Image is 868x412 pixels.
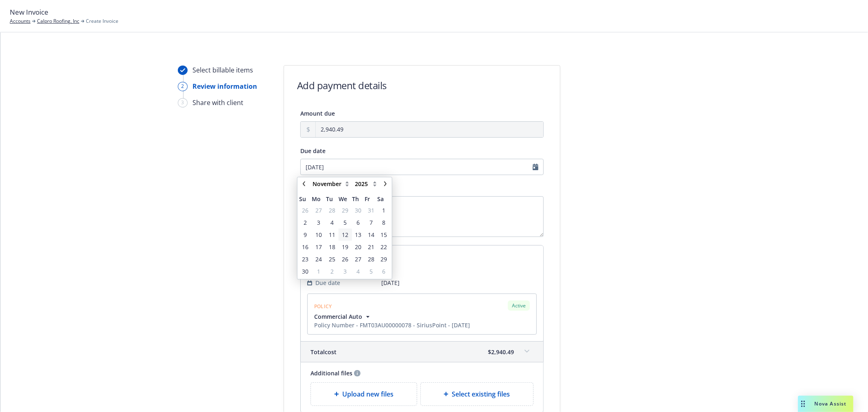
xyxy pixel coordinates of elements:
[326,204,339,216] td: 28
[452,389,510,399] span: Select existing files
[300,159,544,175] input: MM/DD/YYYY
[357,267,360,276] span: 4
[316,122,543,137] input: 0.00
[339,195,352,203] span: We
[352,216,365,228] td: 6
[314,312,470,321] button: Commercial Auto
[365,241,377,253] td: 21
[10,18,31,25] a: Accounts
[314,312,362,321] span: Commercial Auto
[355,206,362,215] span: 30
[326,195,339,203] span: Tu
[382,267,385,276] span: 6
[352,253,365,265] td: 27
[339,265,352,277] td: 3
[326,253,339,265] td: 25
[378,241,390,253] td: 22
[342,243,348,251] span: 19
[312,216,326,228] td: 3
[312,265,326,277] td: 1
[355,255,362,263] span: 27
[330,218,334,227] span: 4
[178,82,188,91] div: 2
[312,204,326,216] td: 27
[304,218,307,227] span: 2
[380,230,387,239] span: 15
[378,204,390,216] td: 1
[380,179,390,188] a: chevronRight
[339,228,352,241] td: 12
[299,241,312,253] td: 16
[815,400,847,407] span: Nova Assist
[342,230,348,239] span: 12
[343,218,347,227] span: 5
[380,255,387,263] span: 29
[302,243,309,251] span: 16
[329,230,335,239] span: 11
[304,230,307,239] span: 9
[178,98,188,107] div: 3
[326,216,339,228] td: 4
[798,396,808,412] div: Drag to move
[299,265,312,277] td: 30
[380,243,387,251] span: 22
[365,265,377,277] td: 5
[342,255,348,263] span: 26
[302,255,309,263] span: 23
[192,81,257,91] div: Review information
[299,195,312,203] span: Su
[330,267,334,276] span: 2
[368,206,374,215] span: 31
[312,228,326,241] td: 10
[365,195,377,203] span: Fr
[310,369,352,377] span: Additional files
[302,206,309,215] span: 26
[299,253,312,265] td: 23
[365,204,377,216] td: 31
[312,195,326,203] span: Mo
[368,243,374,251] span: 21
[357,218,360,227] span: 6
[370,267,373,276] span: 5
[368,255,374,263] span: 28
[798,396,853,412] button: Nova Assist
[352,265,365,277] td: 4
[339,204,352,216] td: 29
[382,218,385,227] span: 8
[329,243,335,251] span: 18
[299,179,309,188] a: chevronLeft
[315,206,322,215] span: 27
[314,303,332,310] span: POLICY
[342,389,394,399] span: Upload new files
[192,65,253,75] div: Select billable items
[315,278,340,287] span: Due date
[378,216,390,228] td: 8
[368,230,374,239] span: 14
[302,267,309,276] span: 30
[192,98,243,107] div: Share with client
[297,79,387,92] h1: Add payment details
[365,228,377,241] td: 14
[10,7,48,18] span: New Invoice
[300,147,326,155] span: Due date
[315,243,322,251] span: 17
[37,18,79,25] a: Calpro Roofing, Inc
[339,216,352,228] td: 5
[343,267,347,276] span: 3
[352,195,365,203] span: Th
[342,206,348,215] span: 29
[329,206,335,215] span: 28
[310,348,337,356] span: Total cost
[355,230,362,239] span: 13
[365,253,377,265] td: 28
[508,300,530,311] div: Active
[352,204,365,216] td: 30
[326,228,339,241] td: 11
[339,241,352,253] td: 19
[300,196,544,237] textarea: Enter invoice description here
[315,230,322,239] span: 10
[301,342,543,362] div: Totalcost$2,940.49
[299,216,312,228] td: 2
[299,204,312,216] td: 26
[378,195,390,203] span: Sa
